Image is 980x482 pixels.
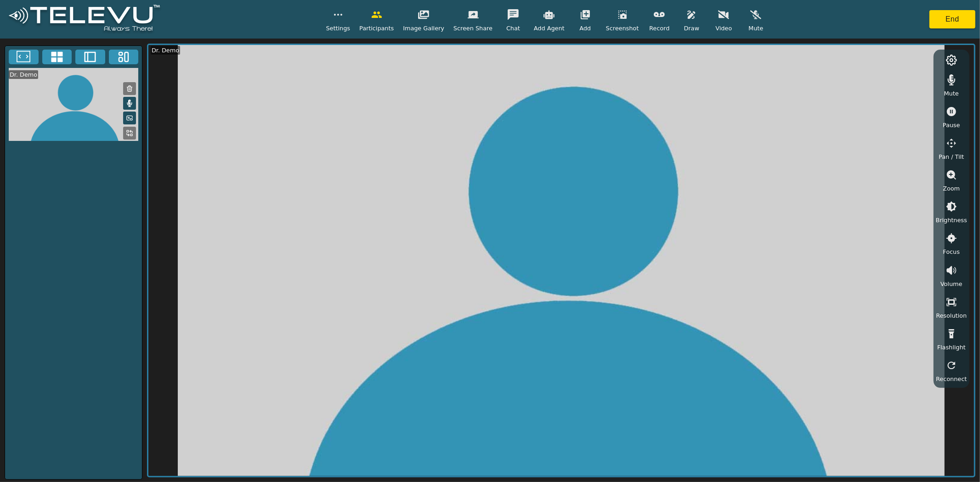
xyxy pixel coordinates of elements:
[123,82,136,95] button: Remove Feed
[534,24,565,33] span: Add Agent
[715,24,732,33] span: Video
[123,112,136,124] button: Picture in Picture
[123,97,136,110] button: Mute
[939,152,964,161] span: Pan / Tilt
[937,343,966,352] span: Flashlight
[943,121,960,129] span: Pause
[936,311,967,320] span: Resolution
[943,184,960,193] span: Zoom
[75,50,105,64] button: Two Window Medium
[940,280,963,288] span: Volume
[606,24,639,33] span: Screenshot
[123,127,136,140] button: Replace Feed
[151,46,180,55] div: Dr. Demo
[943,247,960,256] span: Focus
[748,24,763,33] span: Mute
[9,70,38,79] div: Dr. Demo
[42,50,72,64] button: 4x4
[109,50,139,64] button: Three Window Medium
[9,50,39,64] button: Fullscreen
[453,24,493,33] span: Screen Share
[5,2,164,37] img: logoWhite.png
[649,24,669,33] span: Record
[326,24,351,33] span: Settings
[936,375,967,383] span: Reconnect
[936,216,967,224] span: Brightness
[944,89,959,98] span: Mute
[403,24,444,33] span: Image Gallery
[506,24,520,33] span: Chat
[579,24,591,33] span: Add
[684,24,699,33] span: Draw
[929,10,975,28] button: End
[359,24,394,33] span: Participants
